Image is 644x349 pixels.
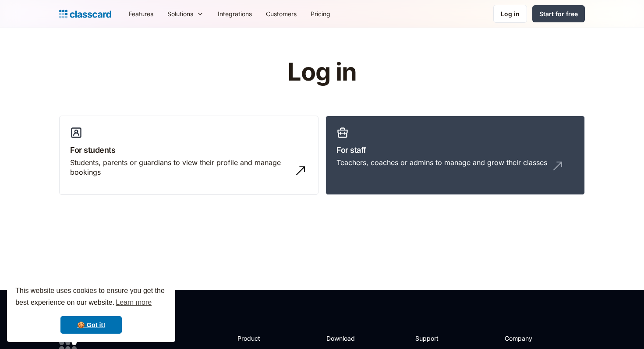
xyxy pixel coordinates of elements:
h3: For staff [336,144,574,156]
a: Start for free [532,5,585,22]
div: Teachers, coaches or admins to manage and grow their classes [336,158,547,167]
a: Pricing [304,4,337,24]
div: Solutions [160,4,211,24]
a: learn more about cookies [114,296,153,309]
a: For studentsStudents, parents or guardians to view their profile and manage bookings [59,116,318,195]
div: Students, parents or guardians to view their profile and manage bookings [70,158,290,177]
div: Start for free [539,9,578,18]
h2: Support [415,334,451,343]
div: cookieconsent [7,277,175,342]
a: Features [122,4,160,24]
h2: Download [326,334,362,343]
h2: Company [505,334,563,343]
div: Solutions [167,9,193,18]
a: dismiss cookie message [60,316,122,334]
h3: For students [70,144,308,156]
a: home [59,8,111,20]
span: This website uses cookies to ensure you get the best experience on our website. [15,286,167,309]
a: Integrations [211,4,259,24]
h1: Log in [183,59,461,86]
a: For staffTeachers, coaches or admins to manage and grow their classes [326,116,585,195]
a: Log in [493,5,527,23]
h2: Product [237,334,284,343]
a: Customers [259,4,304,24]
div: Log in [501,9,520,18]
